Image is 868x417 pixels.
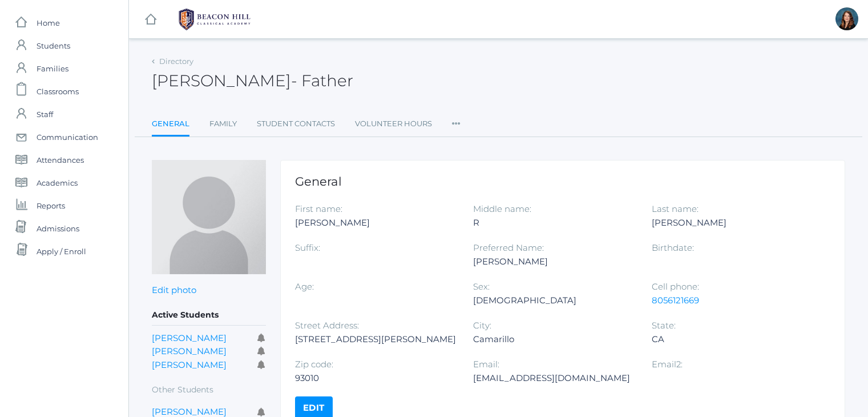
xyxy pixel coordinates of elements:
[652,216,813,230] div: [PERSON_NAME]
[473,203,531,214] label: Middle name:
[835,7,858,30] div: Heather Mangimelli
[652,332,813,346] div: CA
[295,203,342,214] label: First name:
[355,113,432,135] a: Volunteer Hours
[152,346,227,356] a: [PERSON_NAME]
[473,371,634,385] div: [EMAIL_ADDRESS][DOMAIN_NAME]
[473,255,634,268] div: [PERSON_NAME]
[652,320,676,331] label: State:
[209,113,237,135] a: Family
[152,332,227,343] a: [PERSON_NAME]
[473,216,634,230] div: R
[295,320,359,331] label: Street Address:
[37,57,68,80] span: Families
[473,242,544,253] label: Preferred Name:
[152,160,266,274] img: Jeff Torok
[37,194,65,217] span: Reports
[295,359,333,370] label: Zip code:
[152,359,227,370] a: [PERSON_NAME]
[257,408,266,416] i: Receives communications for this student
[257,360,266,369] i: Receives communications for this student
[152,306,266,325] h5: Active Students
[295,175,830,188] h1: General
[473,294,634,307] div: [DEMOGRAPHIC_DATA]
[152,406,227,417] a: [PERSON_NAME]
[37,34,70,57] span: Students
[295,332,456,346] div: [STREET_ADDRESS][PERSON_NAME]
[152,284,196,295] a: Edit photo
[172,5,257,34] img: BHCALogos-05-308ed15e86a5a0abce9b8dd61676a3503ac9727e845dece92d48e8588c001991.png
[291,71,353,90] span: - Father
[652,242,694,253] label: Birthdate:
[37,240,86,263] span: Apply / Enroll
[473,359,499,370] label: Email:
[37,149,84,171] span: Attendances
[37,103,53,126] span: Staff
[652,359,683,370] label: Email2:
[37,171,78,194] span: Academics
[295,242,320,253] label: Suffix:
[257,113,335,135] a: Student Contacts
[37,217,79,240] span: Admissions
[652,295,699,306] a: 8056121669
[473,320,491,331] label: City:
[37,126,98,149] span: Communication
[257,334,266,342] i: Receives communications for this student
[295,371,456,385] div: 93010
[152,380,266,399] h5: Other Students
[257,347,266,355] i: Receives communications for this student
[473,332,634,346] div: Camarillo
[295,216,456,230] div: [PERSON_NAME]
[473,281,490,292] label: Sex:
[152,113,189,137] a: General
[37,11,60,34] span: Home
[152,72,353,90] h2: [PERSON_NAME]
[159,57,193,66] a: Directory
[295,281,314,292] label: Age:
[652,281,699,292] label: Cell phone:
[37,80,79,103] span: Classrooms
[652,203,699,214] label: Last name:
